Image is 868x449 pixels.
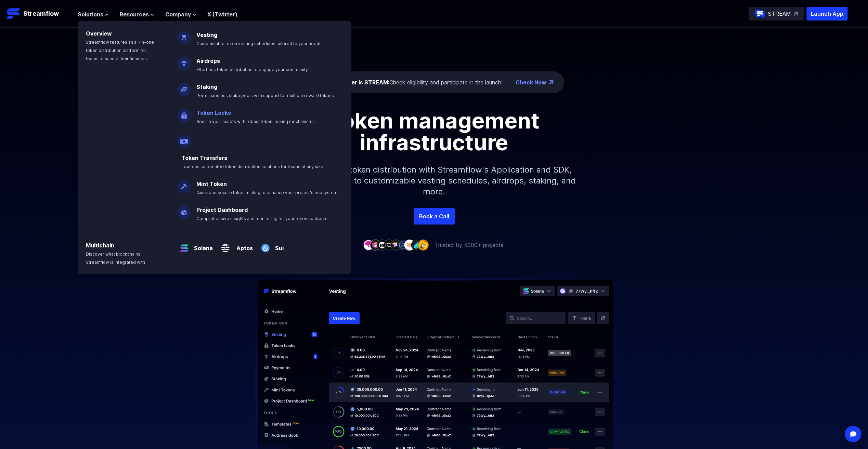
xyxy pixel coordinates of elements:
[23,9,59,18] p: Streamflow
[177,129,191,148] img: Payroll
[196,83,217,90] a: Staking
[78,10,103,18] span: Solutions
[78,10,109,18] button: Solutions
[165,10,191,18] span: Company
[768,10,791,18] p: STREAM
[377,240,388,250] img: company-3
[390,240,401,250] img: company-5
[86,251,145,265] span: Discover what blockchains Streamflow is integrated with
[196,216,327,221] span: Comprehensive insights and monitoring for your token contracts
[177,77,191,96] img: Staking
[258,236,272,255] img: Sui
[177,51,191,70] img: Airdrops
[177,200,191,219] img: Project Dashboard
[196,190,337,195] span: Quick and secure token minting to enhance your project's ecosystem
[196,119,315,124] span: Secure your assets with robust token locking mechanisms
[7,7,71,21] a: Streamflow
[196,31,217,38] a: Vesting
[191,239,213,252] a: Solana
[397,240,408,250] img: company-6
[218,236,232,255] img: Aptos
[177,25,191,44] img: Vesting
[806,7,847,21] button: Launch App
[754,8,765,19] img: streamflow-logo-circle.png
[549,80,553,84] img: top-right-arrow.png
[411,240,422,250] img: company-8
[177,174,191,193] img: Mint Token
[196,109,231,116] a: Token Locks
[516,78,546,86] a: Check Now
[845,426,861,442] div: Open Intercom Messenger
[177,103,191,122] img: Token Locks
[196,206,248,213] a: Project Dashboard
[329,78,503,86] div: Check eligibility and participate in the launch!
[329,79,389,86] span: The ticker is STREAM:
[196,67,308,72] span: Effortless token distribution to engage your community
[196,41,322,46] span: Customizable token vesting schedules tailored to your needs
[120,10,149,18] span: Resources
[435,241,503,249] p: Trusted by 5000+ projects
[370,240,381,250] img: company-2
[120,10,154,18] button: Resources
[363,240,374,250] img: company-1
[404,240,415,250] img: company-7
[181,164,323,169] span: Low-cost automated token distribution solutions for teams of any size
[749,7,804,21] a: STREAM
[794,12,798,16] img: top-right-arrow.svg
[196,57,220,64] a: Airdrops
[272,239,284,252] a: Sui
[196,93,334,98] span: Permissionless stake pools with support for multiple reward tokens
[86,40,154,61] span: Streamflow features an all-in-one token distribution platform for teams to handle their finances.
[86,242,114,249] a: Multichain
[418,240,429,250] img: company-9
[177,236,191,255] img: Solana
[7,7,21,21] img: Streamflow Logo
[384,240,394,250] img: company-4
[181,154,227,161] a: Token Transfers
[165,10,196,18] button: Company
[280,110,588,153] h1: Token management infrastructure
[232,239,253,252] a: Aptos
[207,11,237,18] a: X (Twitter)
[287,153,581,208] p: Simplify your token distribution with Streamflow's Application and SDK, offering access to custom...
[414,208,455,224] a: Book a Call
[196,180,227,187] a: Mint Token
[86,30,112,37] a: Overview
